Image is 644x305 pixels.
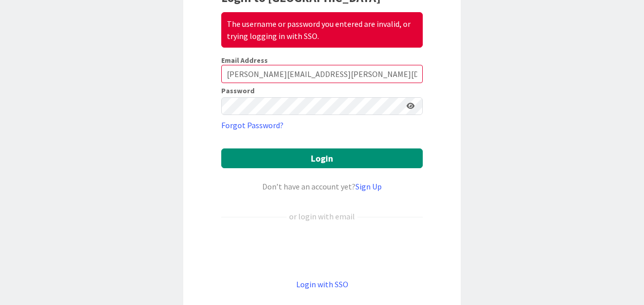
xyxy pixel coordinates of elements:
[221,119,284,131] a: Forgot Password?
[216,239,428,261] iframe: Sign in with Google Button
[221,180,423,193] div: Don’t have an account yet?
[221,87,255,94] label: Password
[355,181,382,192] a: Sign Up
[287,210,357,222] div: or login with email
[296,279,348,289] a: Login with SSO
[221,56,268,65] label: Email Address
[221,148,423,168] button: Login
[221,12,423,48] div: The username or password you entered are invalid, or trying logging in with SSO.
